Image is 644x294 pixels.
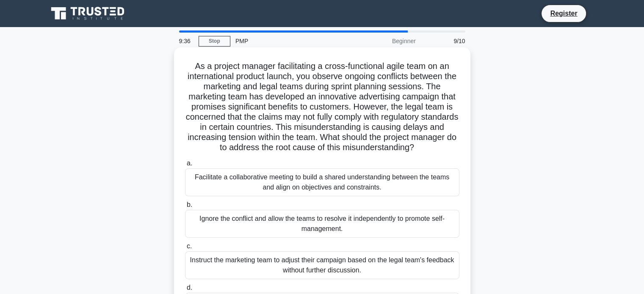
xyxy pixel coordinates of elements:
[184,61,460,153] h5: As a project manager facilitating a cross-functional agile team on an international product launc...
[187,242,192,250] span: c.
[187,284,192,291] span: d.
[187,201,192,208] span: b.
[187,159,192,167] span: a.
[199,36,230,47] a: Stop
[347,33,421,49] div: Beginner
[185,251,459,279] div: Instruct the marketing team to adjust their campaign based on the legal team's feedback without f...
[421,33,470,49] div: 9/10
[174,33,199,49] div: 9:36
[185,168,459,196] div: Facilitate a collaborative meeting to build a shared understanding between the teams and align on...
[185,210,459,238] div: Ignore the conflict and allow the teams to resolve it independently to promote self-management.
[230,33,347,49] div: PMP
[545,8,582,19] a: Register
